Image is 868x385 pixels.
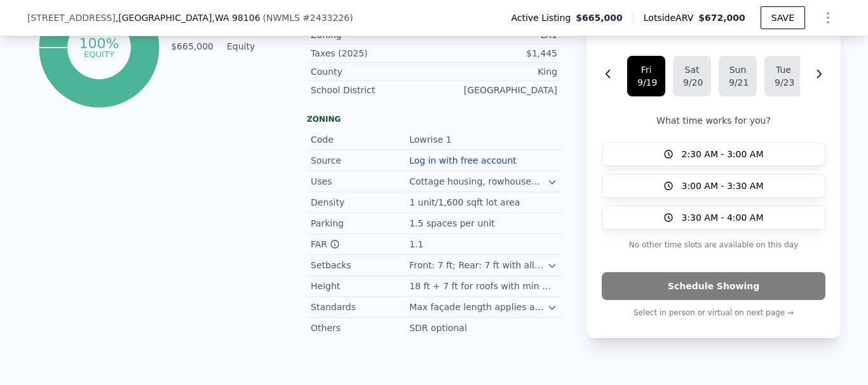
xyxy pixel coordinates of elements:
button: Schedule Showing [602,272,825,300]
span: 3:30 AM - 4:00 AM [681,211,763,224]
div: King [434,65,557,78]
button: 2:30 AM - 3:00 AM [602,142,825,166]
td: Equity [224,39,281,53]
button: Log in with free account [409,155,517,166]
button: Sat9/20 [673,56,711,96]
div: Density [311,196,409,209]
button: Tue9/23 [764,56,803,96]
span: 2:30 AM - 3:00 AM [681,148,763,160]
div: Height [311,280,409,292]
div: Taxes (2025) [311,47,434,60]
button: Show Options [815,5,841,30]
div: Code [311,133,409,146]
div: ( ) [263,11,353,24]
div: SDR optional [409,322,470,334]
div: Lowrise 1 [409,133,454,146]
div: County [311,65,434,78]
tspan: equity [84,49,114,58]
div: 9/23 [775,76,792,89]
div: $1,445 [434,47,557,60]
span: , WA 98106 [212,13,260,23]
div: School District [311,84,434,96]
span: [STREET_ADDRESS] [27,11,116,24]
span: Lotside ARV [644,11,698,24]
div: Fri [637,63,655,76]
span: , [GEOGRAPHIC_DATA] [116,11,261,24]
div: Uses [311,175,409,188]
div: Sat [683,63,701,76]
div: 9/20 [683,76,701,89]
div: 9/21 [729,76,747,89]
div: 18 ft + 7 ft for roofs with min 6:12 pitch [409,280,557,292]
div: 1.1 [409,238,426,251]
div: Zoning [307,114,561,124]
div: Standards [311,301,409,313]
div: [GEOGRAPHIC_DATA] [434,84,557,96]
p: No other time slots are available on this day [602,237,825,252]
span: NWMLS [266,13,300,23]
div: Cottage housing, rowhouses, townhouses, small apartment buildings [409,175,547,188]
div: Sun [729,63,747,76]
div: Source [311,154,409,167]
button: SAVE [761,6,805,29]
button: 3:00 AM - 3:30 AM [602,174,825,198]
span: 3:00 AM - 3:30 AM [681,179,763,192]
span: $665,000 [576,11,623,24]
td: $665,000 [170,39,214,53]
p: Select in person or virtual on next page → [602,305,825,320]
span: $672,000 [698,13,745,23]
button: Fri9/19 [627,56,665,96]
div: Tue [775,63,792,76]
tspan: 100% [79,36,119,51]
div: FAR [311,238,409,251]
div: 1.5 spaces per unit [409,217,497,230]
p: What time works for you? [602,114,825,127]
button: Sun9/21 [719,56,757,96]
div: 1 unit/1,600 sqft lot area [409,196,522,209]
div: 9/19 [637,76,655,89]
div: Front: 7 ft; Rear: 7 ft with alley, 7 ft average, 5 ft minimum no alley; Side: 5 ft, or 10 ft nex... [409,259,547,271]
span: # 2433226 [302,13,349,23]
div: Max façade length applies at 65% of lot depth for portions within 15 ft of a lot line next to hou... [409,301,547,313]
div: Others [311,322,409,334]
button: 3:30 AM - 4:00 AM [602,206,825,230]
span: Active Listing [511,11,576,24]
div: Parking [311,217,409,230]
div: Setbacks [311,259,409,271]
